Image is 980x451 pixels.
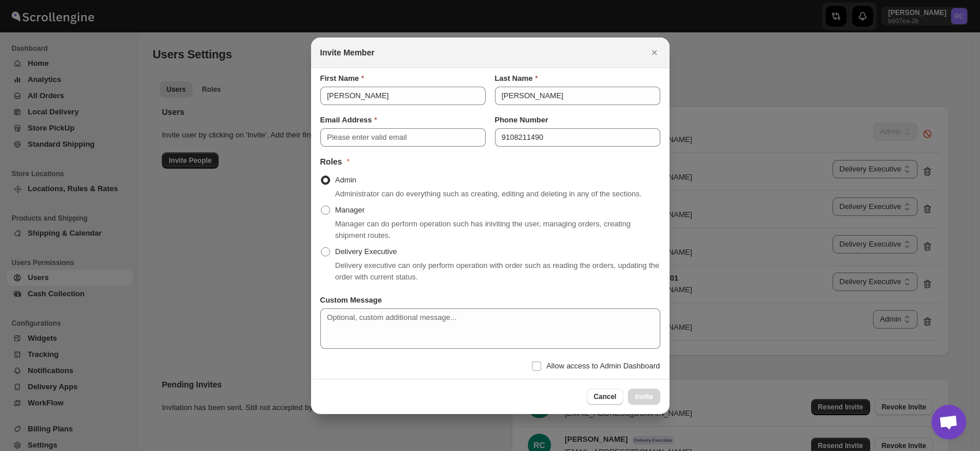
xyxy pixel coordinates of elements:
span: Administrator can do everything such as creating, editing and deleting in any of the sections. [335,189,642,198]
span: Manager can do perform operation such has iniviting the user, managing orders, creating shipment ... [335,219,631,240]
span: Delivery Executive [335,247,397,256]
b: Email Address [320,115,372,124]
span: Delivery executive can only perform operation with order such as reading the orders, updating the... [335,261,660,281]
button: Close [646,44,663,61]
input: Please enter valid email [320,128,486,147]
b: Invite Member [320,48,375,57]
h2: Roles [320,156,342,167]
span: Cancel [594,392,616,401]
button: Cancel [587,389,623,405]
span: Manager [335,206,365,214]
span: Allow access to Admin Dashboard [546,361,660,370]
b: Phone Number [495,115,548,124]
span: Admin [335,176,357,184]
b: Last Name [495,74,533,83]
b: First Name [320,74,359,83]
b: Custom Message [320,296,382,304]
a: Open chat [931,405,966,439]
